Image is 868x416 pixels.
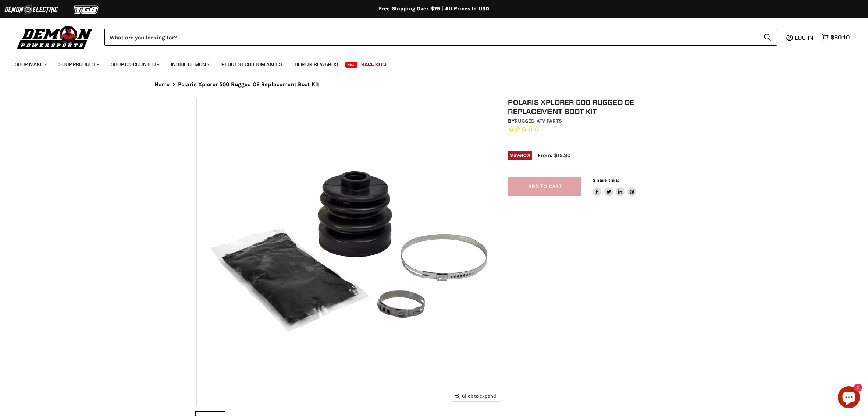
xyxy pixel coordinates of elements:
[345,62,358,68] span: New!
[140,6,728,12] div: Free Shipping Over $75 | All Prices In USD
[140,81,728,88] nav: Breadcrumbs
[15,24,95,50] img: Demon Powersports
[508,125,676,133] span: Rated 0.0 out of 5 stars 0 reviews
[166,57,214,72] a: Inside Demon
[508,117,676,125] div: by
[758,29,777,46] button: Search
[830,34,850,41] span: $80.10
[154,81,170,88] a: Home
[836,386,862,410] inbox-online-store-chat: Shopify online store chat
[356,57,392,72] a: Race Kits
[593,177,619,183] span: Share this:
[4,3,59,17] img: Demon Electric Logo 2
[522,152,527,158] span: 10
[53,57,104,72] a: Shop Product
[508,151,532,159] span: Save %
[59,3,114,17] img: TGB Logo 2
[178,81,320,88] span: Polaris Xplorer 500 Rugged OE Replacement Boot Kit
[452,391,500,401] button: Click to expand
[105,57,164,72] a: Shop Discounted
[795,34,814,41] span: Log in
[9,54,848,72] ul: Main menu
[216,57,288,72] a: Request Custom Axles
[9,57,51,72] a: Shop Make
[791,34,818,41] a: Log in
[818,32,853,43] a: $80.10
[515,118,562,124] a: Rugged ATV Parts
[508,98,676,116] h1: Polaris Xplorer 500 Rugged OE Replacement Boot Kit
[593,177,636,197] aside: Share this:
[104,29,758,46] input: Search
[455,393,496,399] span: Click to expand
[289,57,344,72] a: Demon Rewards
[197,98,504,405] img: Polaris Xplorer 500 Rugged OE Replacement Boot Kit
[104,29,777,46] form: Product
[538,152,570,159] span: From: $15.30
